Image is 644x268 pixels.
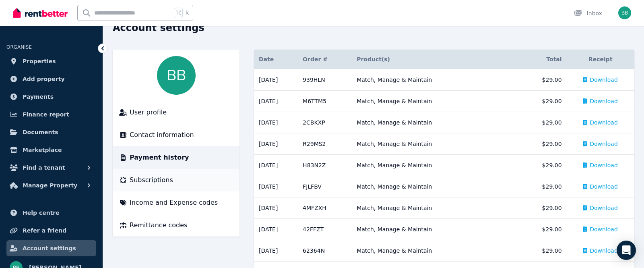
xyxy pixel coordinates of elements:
[590,247,618,255] span: Download
[298,91,352,112] td: M6TTM5
[6,160,96,176] button: Find a tenant
[254,197,298,219] td: [DATE]
[357,76,511,84] div: Match, Manage & Maintain
[617,241,636,260] div: Open Intercom Messenger
[130,153,189,162] span: Payment history
[303,55,328,63] span: Order #
[254,155,298,176] td: [DATE]
[6,71,96,87] a: Add property
[516,219,566,240] td: $29.00
[298,112,352,133] td: 2CBKXP
[23,243,76,253] span: Account settings
[6,106,96,123] a: Finance report
[23,208,60,218] span: Help centre
[13,7,68,19] img: RentBetter
[6,240,96,256] a: Account settings
[516,69,566,91] td: $29.00
[254,176,298,197] td: [DATE]
[130,220,187,230] span: Remittance codes
[157,56,196,95] img: Brendan Barbetti
[590,204,618,212] span: Download
[119,220,233,230] a: Remittance codes
[254,240,298,262] td: [DATE]
[298,69,352,91] td: 939HLN
[357,97,511,105] div: Match, Manage & Maintain
[357,140,511,148] div: Match, Manage & Maintain
[186,10,189,16] span: k
[590,183,618,191] span: Download
[357,183,511,191] div: Match, Manage & Maintain
[516,50,566,69] th: Total
[298,240,352,262] td: 62364N
[298,176,352,197] td: FJLFBV
[119,130,233,140] a: Contact information
[6,222,96,239] a: Refer a friend
[516,197,566,219] td: $29.00
[357,247,511,255] div: Match, Manage & Maintain
[298,133,352,155] td: R29MS2
[23,110,69,119] span: Finance report
[130,130,194,140] span: Contact information
[254,50,298,69] th: Date
[6,124,96,140] a: Documents
[357,225,511,233] div: Match, Manage & Maintain
[23,74,65,84] span: Add property
[516,112,566,133] td: $29.00
[113,21,204,34] h1: Account settings
[23,163,65,172] span: Find a tenant
[516,240,566,262] td: $29.00
[298,197,352,219] td: 4MFZXH
[6,53,96,69] a: Properties
[119,153,233,162] a: Payment history
[119,198,233,208] a: Income and Expense codes
[352,50,516,69] th: Product(s)
[6,177,96,193] button: Manage Property
[6,44,32,50] span: ORGANISE
[618,6,631,19] img: Brendan Barbetti
[23,92,54,102] span: Payments
[357,118,511,127] div: Match, Manage & Maintain
[567,50,634,69] th: Receipt
[590,97,618,105] span: Download
[254,91,298,112] td: [DATE]
[516,176,566,197] td: $29.00
[23,56,56,66] span: Properties
[590,161,618,169] span: Download
[254,112,298,133] td: [DATE]
[6,89,96,105] a: Payments
[6,142,96,158] a: Marketplace
[6,205,96,221] a: Help centre
[254,69,298,91] td: [DATE]
[23,181,77,190] span: Manage Property
[298,219,352,240] td: 42FFZT
[357,204,511,212] div: Match, Manage & Maintain
[23,127,58,137] span: Documents
[23,226,66,235] span: Refer a friend
[357,161,511,169] div: Match, Manage & Maintain
[254,219,298,240] td: [DATE]
[516,155,566,176] td: $29.00
[516,91,566,112] td: $29.00
[590,76,618,84] span: Download
[516,133,566,155] td: $29.00
[119,108,233,117] a: User profile
[130,108,167,117] span: User profile
[590,140,618,148] span: Download
[130,175,173,185] span: Subscriptions
[590,118,618,127] span: Download
[130,198,218,208] span: Income and Expense codes
[298,155,352,176] td: H83N2Z
[23,145,62,155] span: Marketplace
[574,9,602,17] div: Inbox
[590,225,618,233] span: Download
[119,175,233,185] a: Subscriptions
[254,133,298,155] td: [DATE]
